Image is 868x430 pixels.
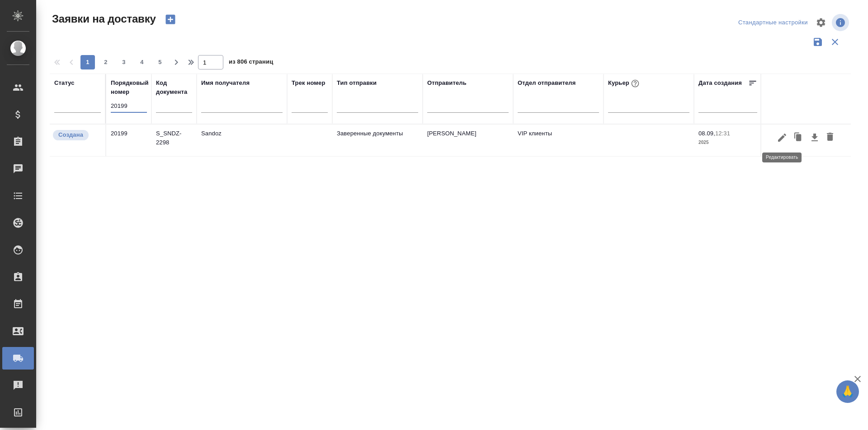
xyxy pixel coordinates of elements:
[99,58,113,67] span: 2
[156,79,192,97] div: Код документа
[153,58,167,67] span: 5
[832,14,851,31] span: Посмотреть информацию
[513,125,604,156] td: VIP клиенты
[135,58,149,67] span: 4
[427,79,467,88] div: Отправитель
[790,129,807,146] button: Клонировать
[809,33,826,51] button: Сохранить фильтры
[160,12,181,27] button: Создать
[337,79,377,88] div: Тип отправки
[423,125,513,156] td: [PERSON_NAME]
[608,78,641,89] div: Курьер
[807,129,822,146] button: Скачать
[153,55,167,69] button: 5
[715,130,730,137] p: 12:31
[117,58,131,67] span: 3
[54,79,75,88] div: Статус
[99,55,113,69] button: 2
[111,79,149,97] div: Порядковый номер
[810,12,832,33] span: Настроить таблицу
[151,125,197,156] td: S_SNDZ-2298
[201,79,250,88] div: Имя получателя
[292,79,325,88] div: Трек номер
[698,79,742,88] div: Дата создания
[698,130,715,137] p: 08.09,
[52,129,101,141] div: Новая заявка, еще не передана в работу
[117,55,131,69] button: 3
[332,125,423,156] td: Заверенные документы
[698,138,757,147] p: 2025
[736,16,810,30] div: split button
[197,125,287,156] td: Sandoz
[106,125,151,156] td: 20199
[840,382,855,401] span: 🙏
[836,380,859,403] button: 🙏
[629,78,641,89] button: При выборе курьера статус заявки автоматически поменяется на «Принята»
[822,129,838,146] button: Удалить
[135,55,149,69] button: 4
[229,56,273,69] span: из 806 страниц
[826,33,844,51] button: Сбросить фильтры
[58,130,83,139] p: Создана
[50,12,156,26] span: Заявки на доставку
[518,79,576,88] div: Отдел отправителя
